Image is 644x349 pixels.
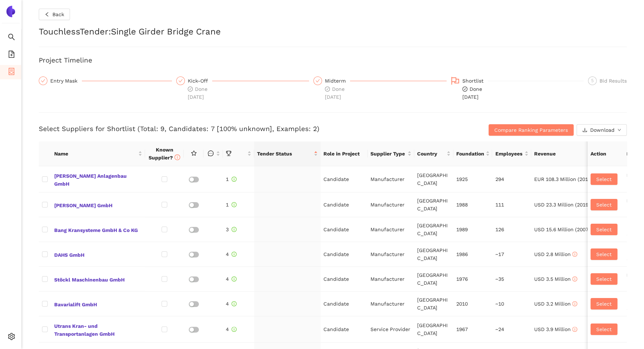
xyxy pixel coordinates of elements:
[588,76,627,85] div: 5Bid Results
[534,276,577,282] span: USD 3.5 Million
[462,86,482,100] span: Done [DATE]
[232,252,237,257] span: info-circle
[596,225,612,233] span: Select
[534,251,577,257] span: USD 2.8 Million
[226,301,237,307] span: 4
[174,154,180,160] span: info-circle
[493,166,532,192] td: 294
[368,217,414,242] td: Manufacturer
[321,292,367,316] td: Candidate
[596,175,612,183] span: Select
[572,327,577,332] span: info-circle
[451,76,584,101] div: Shortlistcheck-circleDone[DATE]
[325,87,330,92] span: check-circle
[39,9,70,20] button: leftBack
[495,150,523,158] span: Employees
[321,166,367,192] td: Candidate
[325,76,350,85] div: Midterm
[226,176,237,182] span: 1
[572,252,577,257] span: info-circle
[321,217,367,242] td: Candidate
[492,141,531,166] th: this column's title is Employees,this column is sortable
[321,242,367,267] td: Candidate
[226,227,237,232] span: 3
[599,76,627,85] div: Bid Results
[534,150,601,158] span: Revenue
[453,192,493,217] td: 1988
[52,10,64,18] span: Back
[321,316,367,343] td: Candidate
[596,275,612,283] span: Select
[54,200,142,209] span: [PERSON_NAME] GmbH
[453,316,493,343] td: 1967
[54,225,142,234] span: Bang Kransysteme GmbH & Co KG
[232,177,237,182] span: info-circle
[257,150,312,158] span: Tender Status
[50,76,82,85] div: Entry Mask
[493,192,532,217] td: 111
[188,76,212,85] div: Kick-Off
[232,227,237,232] span: info-circle
[226,202,237,208] span: 1
[54,171,142,188] span: [PERSON_NAME] Anlagenbau GmbH
[368,267,414,292] td: Manufacturer
[493,217,532,242] td: 126
[321,267,367,292] td: Candidate
[8,330,15,345] span: setting
[453,242,493,267] td: 1986
[368,316,414,343] td: Service Provider
[493,242,532,267] td: ~17
[591,273,617,285] button: Select
[591,78,594,83] span: 5
[39,76,172,85] div: Entry Mask
[414,192,453,217] td: [GEOGRAPHIC_DATA]
[534,202,590,208] span: USD 23.3 Million (2019)
[572,276,577,281] span: info-circle
[453,267,493,292] td: 1976
[582,127,587,133] span: download
[617,128,621,132] span: down
[414,166,453,192] td: [GEOGRAPHIC_DATA]
[368,192,414,217] td: Manufacturer
[493,292,532,316] td: ~10
[453,141,493,166] th: this column's title is Foundation,this column is sortable
[321,141,367,166] th: Role in Project
[414,292,453,316] td: [GEOGRAPHIC_DATA]
[223,141,254,166] th: this column is sortable
[534,227,590,232] span: USD 15.6 Million (2007)
[494,126,568,134] span: Compare Ranking Parameters
[591,324,617,335] button: Select
[596,325,612,333] span: Select
[149,147,180,160] span: Known Supplier?
[577,124,627,136] button: downloadDownloaddown
[321,192,367,217] td: Candidate
[590,126,615,134] span: Download
[534,176,593,182] span: EUR 108.3 Million (2019)
[591,248,617,260] button: Select
[232,276,237,281] span: info-circle
[370,150,406,158] span: Supplier Type
[451,76,459,85] span: flag
[226,251,237,257] span: 4
[54,250,142,259] span: DAHS GmbH
[453,217,493,242] td: 1989
[226,326,237,332] span: 4
[414,242,453,267] td: [GEOGRAPHIC_DATA]
[8,48,15,62] span: file-add
[232,327,237,332] span: info-circle
[226,150,232,156] span: trophy
[188,86,207,100] span: Done [DATE]
[232,301,237,306] span: info-circle
[51,141,145,166] th: this column's title is Name,this column is sortable
[591,199,617,210] button: Select
[456,150,484,158] span: Foundation
[54,299,142,308] span: Bavarialift GmbH
[41,79,45,83] span: check
[368,292,414,316] td: Manufacturer
[596,250,612,258] span: Select
[462,87,467,92] span: check-circle
[596,300,612,308] span: Select
[8,65,15,80] span: container
[45,12,50,18] span: left
[226,276,237,282] span: 4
